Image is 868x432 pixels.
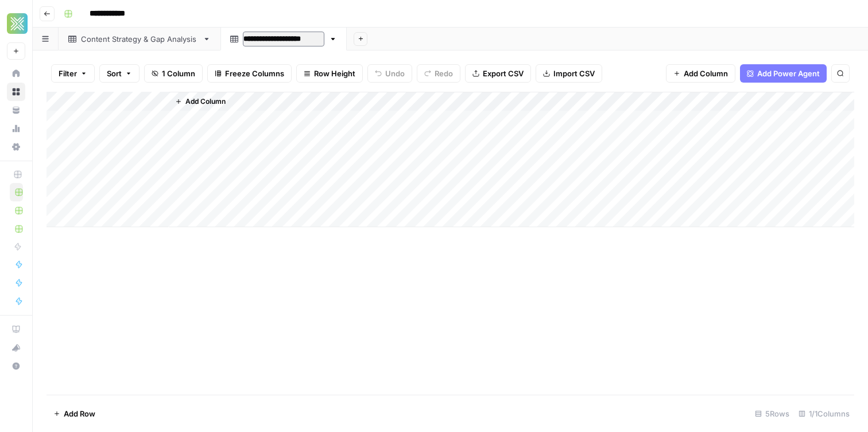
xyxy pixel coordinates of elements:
a: Home [7,64,25,83]
a: Settings [7,138,25,156]
div: What's new? [7,339,25,356]
a: Usage [7,119,25,138]
span: Filter [59,68,77,79]
div: Content Strategy & Gap Analysis [81,33,198,45]
span: Add Power Agent [757,68,820,79]
span: 1 Column [162,68,195,79]
button: Workspace: Xponent21 [7,9,25,38]
button: Add Column [666,64,735,83]
button: Sort [99,64,139,83]
a: Content Strategy & Gap Analysis [59,28,220,50]
button: Add Row [46,404,102,423]
button: Add Column [170,94,230,109]
a: AirOps Academy [7,320,25,338]
span: Row Height [314,68,355,79]
span: Import CSV [553,68,595,79]
span: Sort [107,68,122,79]
span: Add Row [64,408,95,419]
button: Redo [417,64,460,83]
button: Help + Support [7,357,25,375]
span: Freeze Columns [225,68,284,79]
span: Export CSV [483,68,524,79]
div: 1/1 Columns [794,404,854,423]
a: Browse [7,83,25,101]
button: Filter [51,64,95,83]
span: Redo [435,68,453,79]
button: Add Power Agent [740,64,827,83]
div: 5 Rows [750,404,794,423]
button: Row Height [296,64,363,83]
button: Import CSV [536,64,602,83]
button: Export CSV [465,64,531,83]
button: Undo [367,64,412,83]
span: Undo [385,68,405,79]
button: Freeze Columns [207,64,292,83]
span: Add Column [684,68,728,79]
a: Your Data [7,101,25,119]
img: Xponent21 Logo [7,13,28,34]
span: Add Column [185,96,226,107]
button: What's new? [7,338,25,357]
button: 1 Column [144,64,203,83]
